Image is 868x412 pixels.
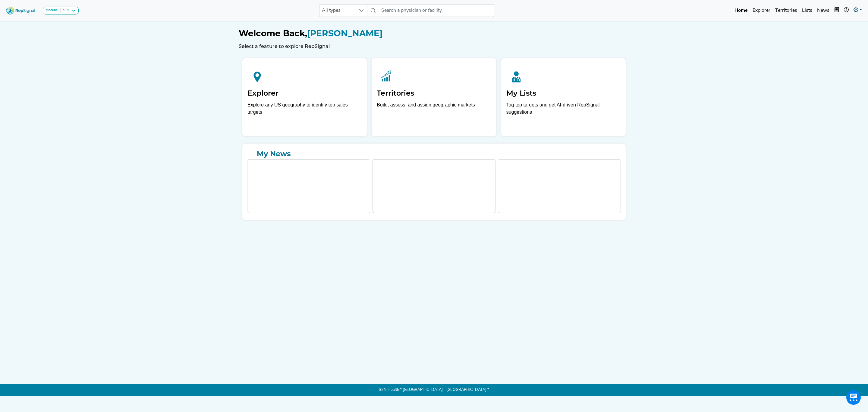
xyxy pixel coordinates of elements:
p: Build, assess, and assign geographic markets [377,101,491,119]
a: ExplorerExplore any US geography to identify top sales targets [242,58,367,136]
div: SPE [61,8,70,13]
button: ModuleSPE [43,7,79,14]
h6: Select a feature to explore RepSignal [239,43,629,49]
input: Search a physician or facility [379,4,494,17]
div: Explore any US geography to identify top sales targets [247,101,362,116]
h2: Explorer [247,89,362,98]
a: Territories [773,5,800,17]
span: All types [319,5,356,17]
p: S2N Health * [GEOGRAPHIC_DATA] - [GEOGRAPHIC_DATA] * [239,384,629,396]
h1: [PERSON_NAME] [239,28,629,39]
a: News [815,5,832,17]
strong: Module [46,8,58,12]
a: TerritoriesBuild, assess, and assign geographic markets [372,58,496,136]
h2: My Lists [506,89,621,98]
a: Home [732,5,750,17]
button: Intel Book [832,5,841,17]
a: Explorer [750,5,773,17]
a: My News [247,148,621,159]
a: My ListsTag top targets and get AI-driven RepSignal suggestions [501,58,626,136]
p: Tag top targets and get AI-driven RepSignal suggestions [506,101,621,119]
a: Lists [800,5,815,17]
h2: Territories [377,89,491,98]
span: Welcome Back, [239,28,307,38]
